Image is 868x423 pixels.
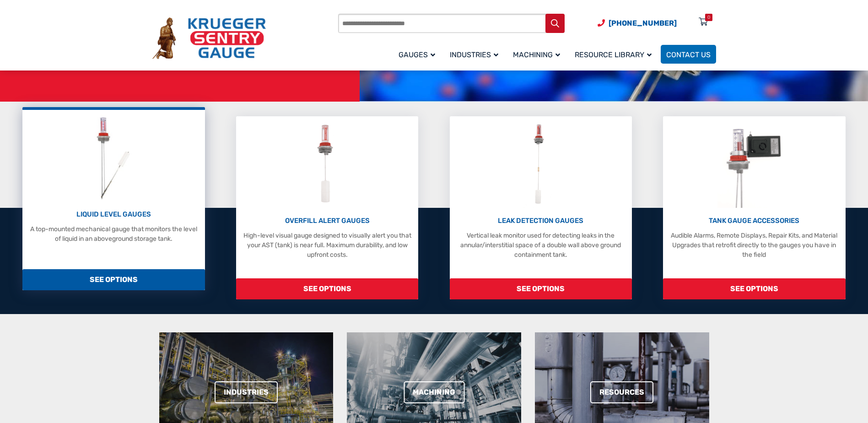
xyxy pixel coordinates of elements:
[236,278,418,299] span: SEE OPTIONS
[575,50,652,59] span: Resource Library
[663,116,845,299] a: Tank Gauge Accessories TANK GAUGE ACCESSORIES Audible Alarms, Remote Displays, Repair Kits, and M...
[241,231,414,260] p: High-level visual gauge designed to visually alert you that your AST (tank) is near full. Maximum...
[590,381,653,403] a: Resources
[89,114,138,201] img: Liquid Level Gauges
[513,50,560,59] span: Machining
[450,50,498,59] span: Industries
[507,43,569,65] a: Machining
[393,43,444,65] a: Gauges
[569,43,661,65] a: Resource Library
[450,116,632,299] a: Leak Detection Gauges LEAK DETECTION GAUGES Vertical leak monitor used for detecting leaks in the...
[523,121,559,208] img: Leak Detection Gauges
[661,45,716,64] a: Contact Us
[668,231,841,260] p: Audible Alarms, Remote Displays, Repair Kits, and Material Upgrades that retrofit directly to the...
[22,107,205,290] a: Liquid Level Gauges LIQUID LEVEL GAUGES A top-mounted mechanical gauge that monitors the level of...
[404,381,464,403] a: Machining
[307,121,348,208] img: Overfill Alert Gauges
[399,50,435,59] span: Gauges
[454,216,627,226] p: LEAK DETECTION GAUGES
[215,381,278,403] a: Industries
[668,216,841,226] p: TANK GAUGE ACCESSORIES
[152,17,266,60] img: Krueger Sentry Gauge
[444,43,507,65] a: Industries
[707,14,710,21] div: 0
[598,17,677,29] a: Phone Number (920) 434-8860
[666,50,711,59] span: Contact Us
[609,19,677,27] span: [PHONE_NUMBER]
[717,121,791,208] img: Tank Gauge Accessories
[27,209,200,220] p: LIQUID LEVEL GAUGES
[27,224,200,244] p: A top-mounted mechanical gauge that monitors the level of liquid in an aboveground storage tank.
[241,216,414,226] p: OVERFILL ALERT GAUGES
[450,278,632,299] span: SEE OPTIONS
[22,269,205,290] span: SEE OPTIONS
[454,231,627,260] p: Vertical leak monitor used for detecting leaks in the annular/interstitial space of a double wall...
[663,278,845,299] span: SEE OPTIONS
[236,116,418,299] a: Overfill Alert Gauges OVERFILL ALERT GAUGES High-level visual gauge designed to visually alert yo...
